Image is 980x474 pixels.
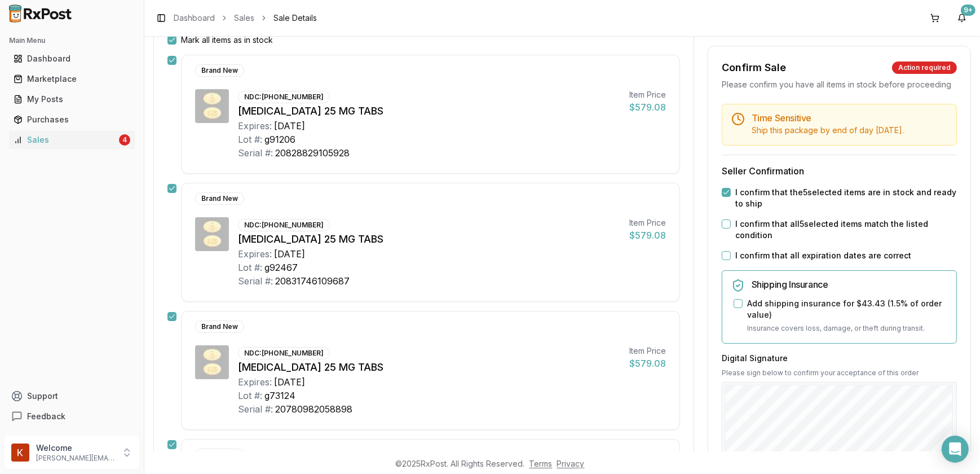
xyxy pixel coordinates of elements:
div: Lot #: [238,261,262,274]
div: $579.08 [629,100,666,114]
img: Jardiance 25 MG TABS [195,89,229,123]
div: NDC: [PHONE_NUMBER] [238,219,330,231]
div: 20831746109687 [275,274,350,288]
div: Expires: [238,119,272,133]
nav: breadcrumb [174,12,317,24]
div: Serial #: [238,402,273,416]
div: Brand New [195,449,244,461]
div: 4 [119,134,130,146]
a: Sales4 [9,130,135,150]
div: Confirm Sale [722,60,786,76]
div: Sales [14,134,117,146]
div: g92467 [264,261,298,274]
div: 20828829105928 [275,146,350,160]
div: Brand New [195,64,244,77]
div: Brand New [195,321,244,333]
button: Dashboard [5,50,139,68]
label: Add shipping insurance for $43.43 ( 1.5 % of order value) [747,298,947,321]
h3: Digital Signature [722,353,957,364]
button: Sales4 [5,131,139,149]
label: I confirm that the 5 selected items are in stock and ready to ship [735,187,957,209]
div: Action required [892,62,957,74]
a: Purchases [9,109,135,130]
p: Welcome [36,442,114,454]
div: [DATE] [274,119,305,133]
div: Expires: [238,375,272,389]
div: Expires: [238,247,272,261]
div: [DATE] [274,247,305,261]
div: My Posts [14,94,130,105]
label: Mark all items as in stock [181,34,273,46]
button: 9+ [953,9,971,27]
h3: Seller Confirmation [722,164,957,178]
div: [MEDICAL_DATA] 25 MG TABS [238,103,620,119]
a: Dashboard [9,49,135,69]
div: NDC: [PHONE_NUMBER] [238,347,330,359]
p: [PERSON_NAME][EMAIL_ADDRESS][DOMAIN_NAME] [36,454,114,463]
div: Serial #: [238,146,273,160]
h5: Shipping Insurance [752,280,947,289]
span: Ship this package by end of day [DATE] . [752,125,904,135]
div: g73124 [264,389,295,402]
div: Item Price [629,89,666,100]
img: Jardiance 25 MG TABS [195,345,229,379]
div: 20780982058898 [275,402,352,416]
p: Please sign below to confirm your acceptance of this order [722,368,957,378]
a: Dashboard [174,12,215,24]
a: Sales [234,12,254,24]
a: Terms [529,459,553,468]
button: Feedback [5,406,139,427]
div: Dashboard [14,53,130,64]
div: Serial #: [238,274,273,288]
img: RxPost Logo [5,5,77,23]
div: [MEDICAL_DATA] 25 MG TABS [238,359,620,375]
img: Jardiance 25 MG TABS [195,217,229,251]
div: Lot #: [238,133,262,146]
div: Lot #: [238,389,262,402]
div: Item Price [629,345,666,357]
span: Feedback [27,411,65,422]
span: Sale Details [273,12,317,24]
button: My Posts [5,90,139,108]
p: Insurance covers loss, damage, or theft during transit. [747,323,947,334]
div: g91206 [264,133,295,146]
a: Marketplace [9,69,135,89]
div: 9+ [961,5,975,16]
div: $579.08 [629,357,666,370]
h2: Main Menu [9,36,135,45]
div: Purchases [14,114,130,125]
div: NDC: [PHONE_NUMBER] [238,91,330,103]
label: I confirm that all 5 selected items match the listed condition [735,218,957,241]
div: Please confirm you have all items in stock before proceeding [722,79,957,90]
div: Open Intercom Messenger [942,436,969,463]
a: My Posts [9,89,135,109]
div: Marketplace [14,73,130,85]
button: Marketplace [5,70,139,88]
div: [DATE] [274,375,305,389]
a: Privacy [557,459,585,468]
div: [MEDICAL_DATA] 25 MG TABS [238,231,620,247]
label: I confirm that all expiration dates are correct [735,250,911,261]
button: Support [5,386,139,406]
div: Item Price [629,217,666,229]
img: User avatar [11,444,29,462]
div: $579.08 [629,229,666,242]
h5: Time Sensitive [752,113,947,122]
div: Brand New [195,192,244,205]
button: Purchases [5,111,139,129]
